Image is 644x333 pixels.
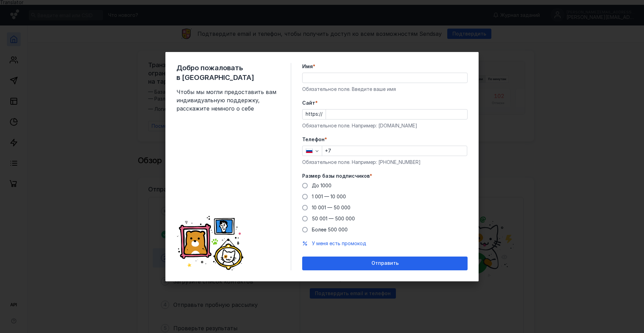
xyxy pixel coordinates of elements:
span: Размер базы подписчиков [302,173,370,179]
span: Более 500 000 [312,227,348,232]
span: 1 001 — 10 000 [312,194,346,199]
span: Чтобы мы могли предоставить вам индивидуальную поддержку, расскажите немного о себе [176,88,280,113]
span: 10 001 — 50 000 [312,205,350,210]
span: 50 001 — 500 000 [312,216,355,221]
span: Имя [302,63,313,70]
span: Добро пожаловать в [GEOGRAPHIC_DATA] [176,63,280,82]
div: Обязательное поле. Например: [PHONE_NUMBER] [302,159,468,166]
span: У меня есть промокод [312,240,366,246]
div: Обязательное поле. Введите ваше имя [302,86,468,93]
button: У меня есть промокод [312,240,366,247]
span: Отправить [371,260,399,266]
div: Обязательное поле. Например: [DOMAIN_NAME] [302,122,468,129]
button: Отправить [302,257,468,270]
span: До 1000 [312,183,331,188]
span: Cайт [302,100,315,106]
span: Телефон [302,136,325,143]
